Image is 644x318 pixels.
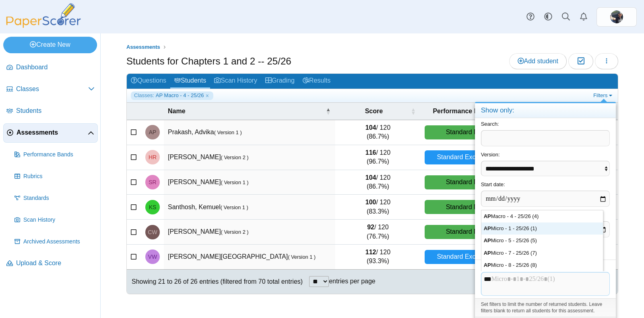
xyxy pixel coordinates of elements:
label: entries per page [329,278,376,285]
strong: AP [484,262,491,268]
b: 112 [365,249,376,256]
td: / 120 (96.7%) [335,145,420,170]
a: Grading [261,74,299,89]
div: Version: [475,149,616,179]
b: 92 [367,224,374,231]
a: Upload & Score [3,254,98,273]
b: 100 [365,199,376,206]
tags: ​ [481,272,610,296]
span: Kemuel Santhosh [149,204,157,210]
span: Scan History [23,216,95,224]
a: Classes [3,80,98,99]
span: Students [16,106,95,115]
label: Search: [481,121,499,127]
small: ( Version 2 ) [221,229,249,235]
div: Standard Exceeded [425,250,506,264]
a: Students [3,102,98,121]
span: Add student [518,58,558,64]
td: / 120 (76.7%) [335,220,420,245]
a: Rubrics [11,167,98,186]
td: / 120 (93.3%) [335,245,420,270]
span: Score : Activate to sort [411,103,416,120]
span: Name : Activate to invert sorting [326,103,330,120]
strong: AP [484,237,491,243]
td: Prakash, Advika [164,120,335,145]
strong: AP [484,225,491,231]
td: [PERSON_NAME][GEOGRAPHIC_DATA] [164,245,335,270]
div: Micro - 5 - 25/26 (5) [481,235,603,247]
a: Archived Assessments [11,232,98,251]
span: Victoria Wang [148,254,157,260]
span: Harish Ramakrishnan [149,154,157,160]
td: / 120 (86.7%) [335,120,420,145]
span: Claire Wang [148,229,157,235]
div: Macro - 4 - 25/26 (4) [481,210,603,222]
span: Standards [23,194,95,202]
span: Rubrics [23,173,95,181]
span: Archived Assessments [23,238,95,246]
b: 116 [365,149,376,156]
b: 104 [365,174,376,181]
b: 104 [365,124,376,131]
div: Micro - 7 - 25/26 (7) [481,247,603,259]
span: Assessments [126,44,160,50]
div: Standard Exceeded [425,150,506,164]
span: Assessments [17,128,88,137]
span: Dashboard [16,63,95,72]
a: Students [170,74,210,89]
span: Shrinidhi Reddy [149,179,156,185]
div: Micro - 8 - 25/26 (8) [481,259,603,271]
h1: Students for Chapters 1 and 2 -- 25/26 [126,54,291,68]
div: Standard Met [425,200,506,214]
a: Assessments [3,123,98,143]
a: ps.UbxoEbGB7O8jyuZL [597,7,637,27]
td: [PERSON_NAME] [164,145,335,170]
img: PaperScorer [3,3,84,28]
div: Classes: [475,260,616,298]
small: ( Version 1 ) [288,254,316,260]
td: / 120 (86.7%) [335,170,420,195]
div: Standard Met [425,175,506,189]
a: Standards [11,189,98,208]
a: Dashboard [3,58,98,77]
a: Classes: AP Macro - 4 - 25/26 [131,91,213,100]
td: / 120 (83.3%) [335,195,420,220]
small: ( Version 1 ) [214,129,242,135]
div: Start date: [475,179,616,209]
span: Classes: [134,92,154,99]
a: Filters [591,91,616,100]
a: Create New [3,37,97,53]
a: Alerts [575,8,592,26]
div: Micro - 1 - 25/26 (1) [481,222,603,235]
span: Score [365,108,383,114]
div: Standard Met [425,125,506,139]
td: [PERSON_NAME] [164,170,335,195]
small: ( Version 1 ) [221,204,248,210]
a: Add student [509,53,567,69]
a: Questions [127,74,170,89]
h4: Show only: [475,103,616,118]
a: Performance Bands [11,145,98,164]
strong: AP [484,213,491,219]
span: Performance Bands [23,151,95,159]
a: Scan History [11,210,98,230]
div: Set filters to limit the number of returned students. Leave filters blank to return all students ... [475,298,616,317]
span: Advika Prakash [149,129,157,135]
small: ( Version 1 ) [221,179,249,185]
a: Scan History [210,74,261,89]
div: End date: [475,209,616,240]
span: Performance band [433,108,489,114]
span: AP Macro - 4 - 25/26 [156,92,204,99]
a: PaperScorer [3,22,84,29]
strong: AP [484,250,491,256]
a: Results [299,74,334,89]
a: Assessments [124,42,162,52]
span: Classes [16,85,88,94]
span: Name [168,108,186,114]
small: ( Version 2 ) [221,154,249,160]
div: Showing 21 to 26 of 26 entries (filtered from 70 total entries) [127,270,303,294]
td: Santhosh, Kemuel [164,195,335,220]
div: Standard Met [425,225,506,239]
span: Upload & Score [16,259,95,268]
span: Max Newill [610,10,623,23]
